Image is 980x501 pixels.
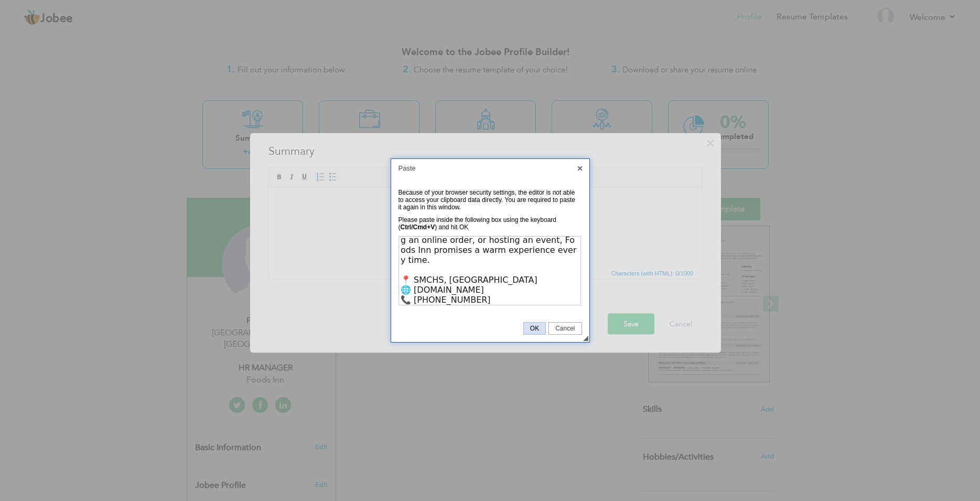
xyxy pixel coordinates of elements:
[548,322,581,335] a: Cancel
[399,189,577,211] div: Because of your browser security settings, the editor is not able to access your clipboard data d...
[399,216,577,231] div: Please paste inside the following box using the keyboard ( ) and hit OK
[583,336,588,341] div: Resize
[523,322,546,335] a: OK
[391,159,589,177] div: Paste
[524,325,545,332] span: OK
[399,186,582,310] div: General
[549,325,581,332] span: Cancel
[401,223,435,231] strong: Ctrl/Cmd+V
[399,236,581,305] iframe: Paste Area
[575,164,585,173] a: Close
